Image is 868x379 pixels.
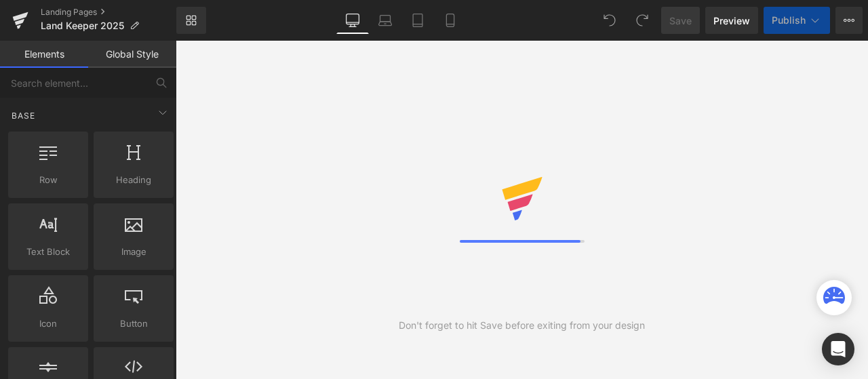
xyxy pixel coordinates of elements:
[98,245,170,259] span: Image
[41,20,124,31] span: Land Keeper 2025
[713,14,750,28] span: Preview
[176,7,206,34] a: New Library
[98,173,170,187] span: Heading
[669,14,692,28] span: Save
[822,333,854,365] div: Open Intercom Messenger
[596,7,623,34] button: Undo
[401,7,434,34] a: Tablet
[12,317,84,331] span: Icon
[98,317,170,331] span: Button
[12,245,84,259] span: Text Block
[10,109,37,122] span: Base
[369,7,401,34] a: Laptop
[41,7,176,18] a: Landing Pages
[705,7,758,34] a: Preview
[399,318,645,333] div: Don't forget to hit Save before exiting from your design
[835,7,863,34] button: More
[629,7,656,34] button: Redo
[12,173,84,187] span: Row
[434,7,467,34] a: Mobile
[764,7,830,34] button: Publish
[336,7,369,34] a: Desktop
[772,15,806,26] span: Publish
[88,41,176,68] a: Global Style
